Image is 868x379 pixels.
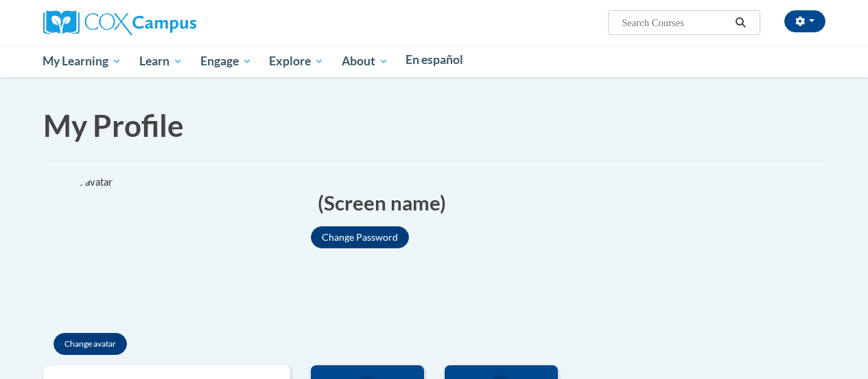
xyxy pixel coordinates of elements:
[620,14,730,31] input: Search Courses
[342,53,388,69] span: About
[43,175,194,326] img: profile avatar
[333,45,397,77] a: About
[397,45,473,74] a: En español
[191,45,261,77] a: Engage
[43,16,196,28] a: Cox Campus
[406,52,463,67] span: En español
[43,107,184,143] span: My Profile
[43,53,121,69] span: My Learning
[33,45,836,77] div: Main menu
[730,14,751,31] button: Search
[200,53,252,69] span: Engage
[260,45,333,77] a: Explore
[139,53,183,69] span: Learn
[54,333,127,355] button: Change avatar
[34,45,131,77] a: My Learning
[43,175,194,326] div: Click to change the profile picture
[318,188,446,217] span: (Screen name)
[130,45,191,77] a: Learn
[784,10,825,32] button: Account Settings
[43,10,196,35] img: Cox Campus
[269,53,324,69] span: Explore
[311,226,409,248] button: Change Password
[734,18,747,28] i: 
